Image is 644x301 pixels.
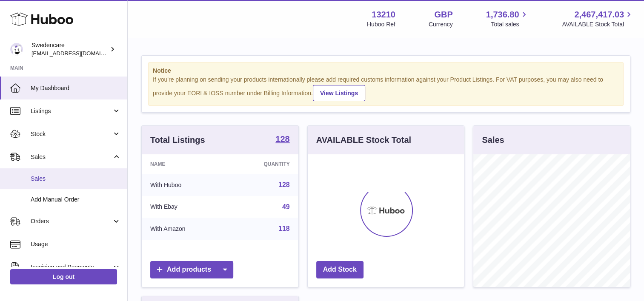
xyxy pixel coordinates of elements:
[313,85,365,101] a: View Listings
[31,50,125,57] span: [EMAIL_ADDRESS][DOMAIN_NAME]
[153,76,619,101] div: If you're planning on sending your products internationally please add required customs informati...
[142,154,227,174] th: Name
[150,261,233,278] a: Add products
[227,154,298,174] th: Quantity
[316,261,364,278] a: Add Stock
[142,218,227,240] td: With Amazon
[31,130,112,138] span: Stock
[562,9,634,28] a: 2,467,417.03 AVAILABLE Stock Total
[367,20,395,28] div: Huboo Ref
[142,174,227,196] td: With Huboo
[142,196,227,218] td: With Ebay
[31,240,121,248] span: Usage
[31,263,112,271] span: Invoicing and Payments
[278,225,290,232] a: 118
[10,269,117,284] a: Log out
[31,196,121,204] span: Add Manual Order
[372,9,395,20] strong: 13210
[31,84,121,92] span: My Dashboard
[31,217,112,225] span: Orders
[275,135,289,143] strong: 128
[31,107,112,115] span: Listings
[31,41,108,57] div: Swedencare
[275,135,289,145] a: 128
[491,20,529,28] span: Total sales
[10,43,23,56] img: gemma.horsfield@swedencare.co.uk
[278,181,290,188] a: 128
[562,20,634,28] span: AVAILABLE Stock Total
[31,153,112,161] span: Sales
[31,175,121,183] span: Sales
[150,134,205,146] h3: Total Listings
[429,20,453,28] div: Currency
[486,9,519,20] span: 1,736.80
[316,134,411,146] h3: AVAILABLE Stock Total
[434,9,452,20] strong: GBP
[574,9,624,20] span: 2,467,417.03
[482,134,504,146] h3: Sales
[282,203,290,210] a: 49
[486,9,529,28] a: 1,736.80 Total sales
[153,67,619,75] strong: Notice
